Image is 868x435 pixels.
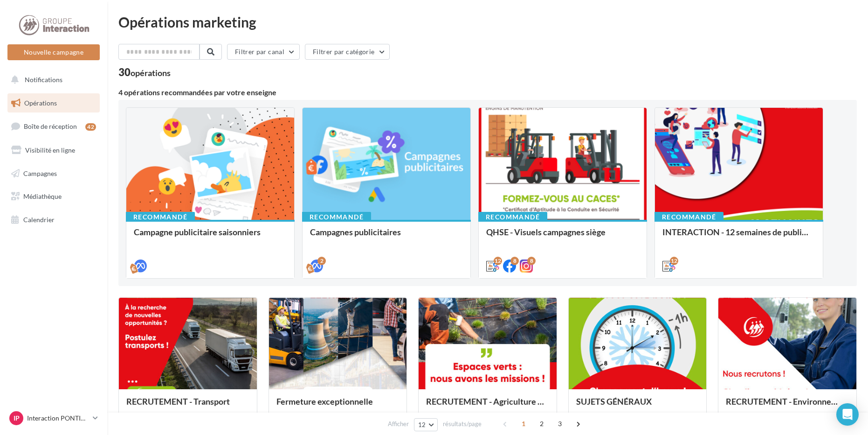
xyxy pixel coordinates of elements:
[534,416,549,431] span: 2
[426,397,549,415] div: RECRUTEMENT - Agriculture / Espaces verts
[510,257,519,265] div: 8
[118,89,857,96] div: 4 opérations recommandées par votre enseigne
[6,164,102,183] a: Campagnes
[126,212,195,222] div: Recommandé
[494,257,502,265] div: 12
[486,227,639,246] div: QHSE - Visuels campagnes siège
[302,212,371,222] div: Recommandé
[576,397,699,415] div: SUJETS GÉNÉRAUX
[134,227,287,246] div: Campagne publicitaire saisonniers
[388,420,409,428] span: Afficher
[23,216,55,224] span: Calendrier
[654,212,723,222] div: Recommandé
[317,257,326,265] div: 2
[418,421,426,428] span: 12
[27,414,89,423] p: Interaction PONTIVY
[6,93,102,113] a: Opérations
[24,122,77,130] span: Boîte de réception
[670,257,678,265] div: 12
[662,227,815,246] div: INTERACTION - 12 semaines de publication
[516,416,531,431] span: 1
[414,418,438,431] button: 12
[23,169,57,177] span: Campagnes
[6,140,102,160] a: Visibilité en ligne
[126,397,249,415] div: RECRUTEMENT - Transport
[7,44,100,60] button: Nouvelle campagne
[527,257,536,265] div: 8
[227,44,300,60] button: Filtrer par canal
[305,44,390,60] button: Filtrer par catégorie
[25,76,62,84] span: Notifications
[24,99,57,107] span: Opérations
[118,67,171,77] div: 30
[6,210,102,230] a: Calendrier
[118,15,857,29] div: Opérations marketing
[14,414,20,423] span: IP
[443,420,482,428] span: résultats/page
[25,146,75,154] span: Visibilité en ligne
[552,416,567,431] span: 3
[6,70,98,90] button: Notifications
[131,69,171,77] div: opérations
[478,212,547,222] div: Recommandé
[7,409,100,427] a: IP Interaction PONTIVY
[836,403,859,426] div: Open Intercom Messenger
[276,397,400,415] div: Fermeture exceptionnelle
[6,116,102,136] a: Boîte de réception42
[6,187,102,206] a: Médiathèque
[85,123,96,131] div: 42
[726,397,849,415] div: RECRUTEMENT - Environnement
[310,227,463,246] div: Campagnes publicitaires
[23,192,62,200] span: Médiathèque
